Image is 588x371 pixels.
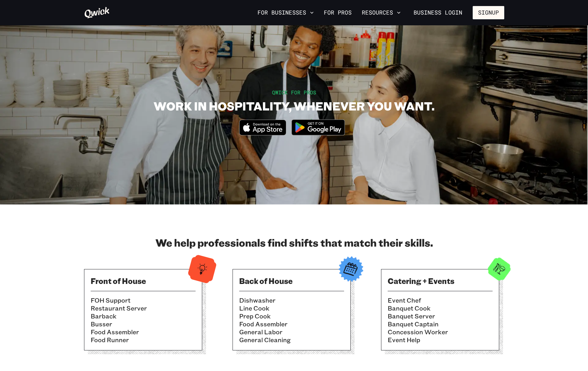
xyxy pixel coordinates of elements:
[91,336,196,344] li: Food Runner
[91,320,196,328] li: Busser
[255,7,316,18] button: For Businesses
[388,336,493,344] li: Event Help
[239,304,344,312] li: Line Cook
[239,328,344,336] li: General Labor
[91,312,196,320] li: Barback
[91,304,196,312] li: Restaurant Server
[91,328,196,336] li: Food Assembler
[388,296,493,304] li: Event Chef
[408,6,468,19] a: Business Login
[91,276,196,286] h3: Front of House
[288,116,349,139] img: Get it on Google Play
[388,304,493,312] li: Banquet Cook
[239,296,344,304] li: Dishwasher
[272,89,316,96] span: QWICK FOR PROS
[239,336,344,344] li: General Cleaning
[321,7,354,18] a: For Pros
[239,276,344,286] h3: Back of House
[473,6,504,19] button: Signup
[91,296,196,304] li: FOH Support
[388,320,493,328] li: Banquet Captain
[359,7,403,18] button: Resources
[388,312,493,320] li: Banquet Server
[84,236,504,249] h2: We help professionals find shifts that match their skills.
[239,130,287,137] a: Download on the App Store
[388,328,493,336] li: Concession Worker
[154,99,434,113] h1: WORK IN HOSPITALITY, WHENEVER YOU WANT.
[239,320,344,328] li: Food Assembler
[239,312,344,320] li: Prep Cook
[388,276,493,286] h3: Catering + Events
